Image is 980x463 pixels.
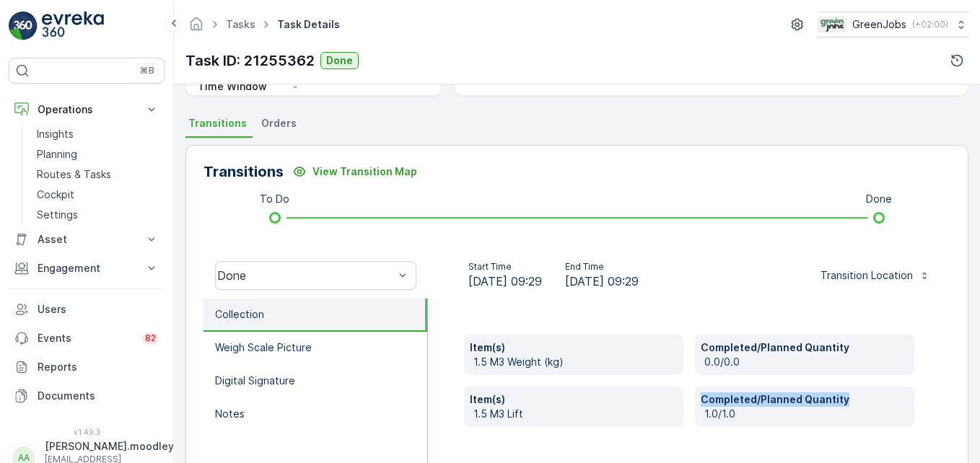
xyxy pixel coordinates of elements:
[284,160,426,183] button: View Transition Map
[226,18,255,30] a: Tasks
[704,407,909,421] p: 1.0/1.0
[38,102,136,117] p: Operations
[37,127,74,141] p: Insights
[912,19,948,30] p: ( +02:00 )
[38,360,159,374] p: Reports
[473,407,678,421] p: 1.5 M3 Lift
[704,355,909,369] p: 0.0/0.0
[866,192,892,206] p: Done
[31,164,165,185] a: Routes & Tasks
[818,17,846,32] img: Green_Jobs_Logo.png
[38,389,159,403] p: Documents
[293,79,427,94] p: -
[215,407,245,421] p: Notes
[852,17,906,32] p: GreenJobs
[701,340,909,355] p: Completed/Planned Quantity
[468,261,542,273] p: Start Time
[31,185,165,205] a: Cockpit
[9,12,38,40] img: logo
[812,264,939,287] button: Transition Location
[215,340,312,355] p: Weigh Scale Picture
[261,116,297,131] span: Orders
[274,17,343,32] span: Task Details
[818,12,968,38] button: GreenJobs(+02:00)
[198,79,287,94] p: Time Window
[38,302,159,317] p: Users
[140,65,154,76] p: ⌘B
[312,164,417,179] p: View Transition Map
[473,355,678,369] p: 1.5 M3 Weight (kg)
[215,374,295,388] p: Digital Signature
[326,53,353,68] p: Done
[9,428,165,436] span: v 1.49.3
[45,439,174,454] p: [PERSON_NAME].moodley
[9,382,165,410] a: Documents
[260,192,289,206] p: To Do
[701,392,909,407] p: Completed/Planned Quantity
[9,295,165,324] a: Users
[565,261,639,273] p: End Time
[9,95,165,124] button: Operations
[145,332,156,344] p: 82
[37,167,111,182] p: Routes & Tasks
[188,22,204,34] a: Homepage
[38,331,134,345] p: Events
[188,116,247,131] span: Transitions
[468,273,542,290] span: [DATE] 09:29
[217,269,394,282] div: Done
[215,307,264,322] p: Collection
[42,12,104,40] img: logo_light-DOdMpM7g.png
[9,353,165,382] a: Reports
[9,225,165,254] button: Asset
[31,144,165,164] a: Planning
[31,205,165,225] a: Settings
[37,208,78,222] p: Settings
[9,254,165,283] button: Engagement
[9,324,165,353] a: Events82
[37,147,77,162] p: Planning
[185,50,315,71] p: Task ID: 21255362
[565,273,639,290] span: [DATE] 09:29
[38,261,136,275] p: Engagement
[31,124,165,144] a: Insights
[38,232,136,247] p: Asset
[470,340,678,355] p: Item(s)
[204,161,284,182] p: Transitions
[821,268,913,283] p: Transition Location
[470,392,678,407] p: Item(s)
[37,188,74,202] p: Cockpit
[320,52,359,69] button: Done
